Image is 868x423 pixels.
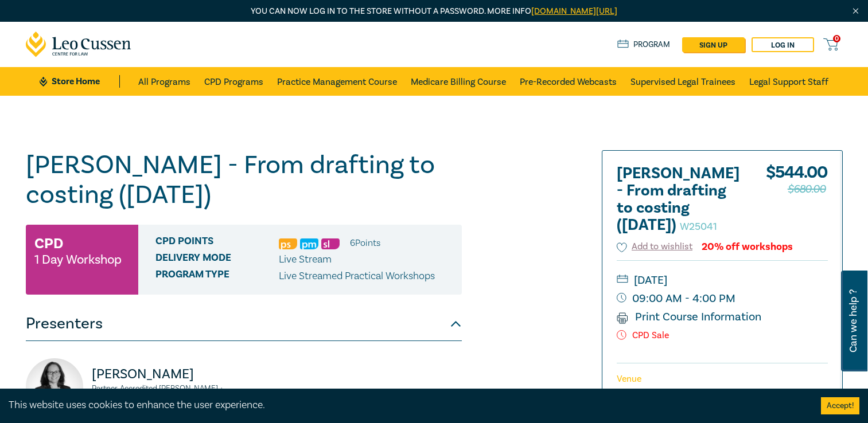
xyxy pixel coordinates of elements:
[531,6,617,17] a: [DOMAIN_NAME][URL]
[138,67,190,96] a: All Programs
[520,67,617,96] a: Pre-Recorded Webcasts
[749,67,828,96] a: Legal Support Staff
[204,67,263,96] a: CPD Programs
[788,180,826,198] span: $680.00
[702,241,793,252] div: 20% off workshops
[26,5,843,18] p: You can now log in to the store without a password. More info
[680,220,717,233] small: W25041
[617,240,693,253] button: Add to wishlist
[617,289,828,308] small: 09:00 AM - 4:00 PM
[617,310,762,324] a: Print Course Information
[833,35,840,42] span: 0
[821,397,859,414] button: Accept cookies
[617,330,828,341] p: CPD Sale
[26,150,462,210] h1: [PERSON_NAME] - From drafting to costing ([DATE])
[617,374,828,385] p: Venue
[279,238,297,249] img: Professional Skills
[411,67,506,96] a: Medicare Billing Course
[155,252,279,267] span: Delivery Mode
[752,37,814,52] a: Log in
[682,37,745,52] a: sign up
[630,67,735,96] a: Supervised Legal Trainees
[92,385,237,409] small: Partner, Accredited [PERSON_NAME] + Estates Specialist, [PERSON_NAME] [PERSON_NAME]
[766,165,828,240] div: $ 544.00
[279,253,332,266] span: Live Stream
[350,236,380,250] li: 6 Point s
[40,75,119,88] a: Store Home
[92,365,237,383] p: [PERSON_NAME]
[617,386,704,401] a: Live Stream Only
[155,236,279,250] span: CPD Points
[279,269,435,284] p: Live Streamed Practical Workshops
[34,254,122,265] small: 1 Day Workshop
[155,269,279,284] span: Program type
[321,238,340,249] img: Substantive Law
[851,6,861,16] img: Close
[617,165,743,234] h2: [PERSON_NAME] - From drafting to costing ([DATE])
[9,398,804,413] div: This website uses cookies to enhance the user experience.
[617,271,828,289] small: [DATE]
[34,233,63,254] h3: CPD
[848,277,859,365] span: Can we help ?
[300,238,318,249] img: Practice Management & Business Skills
[277,67,397,96] a: Practice Management Course
[26,358,83,416] img: https://s3.ap-southeast-2.amazonaws.com/leo-cussen-store-production-content/Contacts/Naomi%20Guye...
[617,38,671,51] a: Program
[26,307,462,341] button: Presenters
